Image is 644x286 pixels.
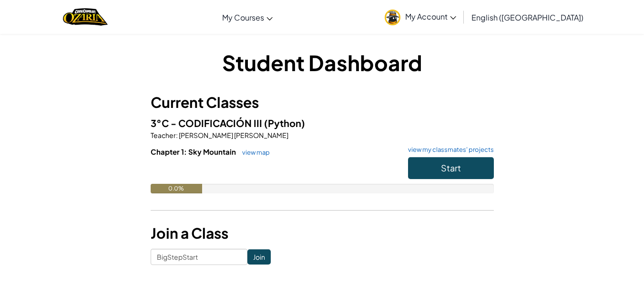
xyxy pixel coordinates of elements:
[237,148,270,156] a: view map
[217,4,277,30] a: My Courses
[151,48,494,77] h1: Student Dashboard
[405,11,456,21] span: My Account
[151,184,202,193] div: 0.0%
[467,4,588,30] a: English ([GEOGRAPHIC_DATA])
[151,249,247,265] input: <Enter Class Code>
[63,7,107,27] a: Ozaria by CodeCombat logo
[151,92,494,113] h3: Current Classes
[264,117,305,129] span: (Python)
[380,2,461,32] a: My Account
[403,147,494,153] a: view my classmates' projects
[178,131,288,139] span: [PERSON_NAME] [PERSON_NAME]
[151,131,176,139] span: Teacher
[151,147,237,156] span: Chapter 1: Sky Mountain
[176,131,178,139] span: :
[385,10,400,25] img: avatar
[151,222,494,244] h3: Join a Class
[222,12,264,22] span: My Courses
[151,117,264,129] span: 3°C - CODIFICACIÓN III
[247,249,271,265] input: Join
[441,162,461,173] span: Start
[63,7,107,27] img: Home
[471,12,583,22] span: English ([GEOGRAPHIC_DATA])
[408,157,494,179] button: Start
